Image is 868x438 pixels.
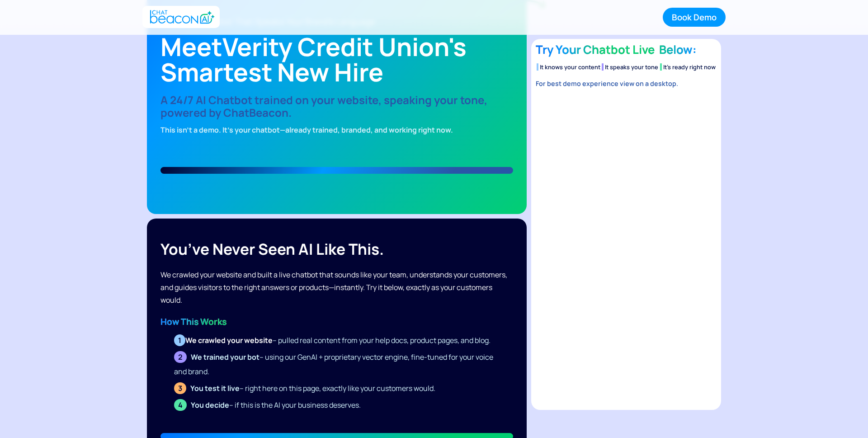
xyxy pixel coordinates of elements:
[178,352,183,362] strong: 2
[170,381,513,395] li: – right here on this page, exactly like your customers would.
[160,268,513,306] div: We crawled your website and built a live chatbot that sounds like your team, understands your cus...
[160,238,384,259] strong: You’ve never seen AI like this.
[160,125,453,135] strong: This isn’t a demo. It’s your chatbot—already trained, branded, and working right now.
[222,29,448,64] strong: Verity Credit Union
[178,400,183,410] strong: 4
[178,335,181,345] strong: 1
[536,75,717,90] div: For best demo experience view on a desktop.
[170,333,513,348] li: – pulled real content from your help docs, product pages, and blog.
[160,316,226,328] strong: How This Works
[170,398,513,412] li: – if this is the AI your business deserves.
[536,41,717,59] h4: Try Your Chatbot Live Below:
[170,350,513,379] li: – using our GenAI + proprietary vector engine, fine-tuned for your voice and brand.
[672,11,717,23] div: Book Demo
[191,352,259,362] strong: We trained your bot
[191,400,229,410] strong: You decide
[185,335,273,345] strong: We crawled your website
[663,8,726,27] a: Book Demo
[160,92,487,120] strong: A 24/7 AI Chatbot trained on your website, speaking your tone, powered by ChatBeacon.
[160,34,513,85] h1: Meet 's Smartest New Hire
[178,383,182,393] strong: 3
[160,315,513,328] div: ‍
[190,383,240,393] strong: You test it live
[537,63,600,71] li: It knows your content
[142,6,220,28] a: home
[602,63,658,71] li: It speaks your tone
[660,63,716,71] li: It’s ready right now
